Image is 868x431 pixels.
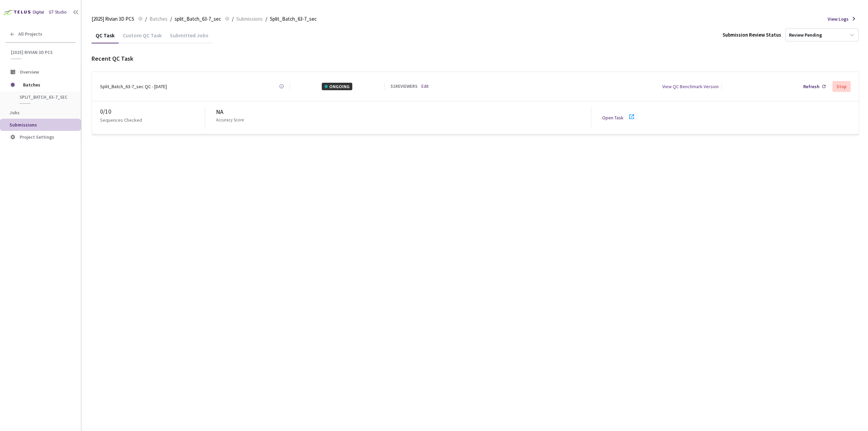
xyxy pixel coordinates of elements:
span: Overview [20,69,39,75]
p: Accuracy Score [216,117,244,123]
span: Submissions [9,122,37,128]
span: Batches [23,78,70,92]
div: GT Studio [49,9,67,16]
div: 0 / 10 [100,107,205,116]
div: Submitted Jobs [166,32,212,43]
a: Open Task [602,115,624,121]
div: 51 REVIEWERS [391,83,417,90]
span: Project Settings [20,134,54,140]
span: View Logs [828,15,849,23]
div: Stop [836,84,847,89]
p: Sequences Checked [100,116,142,124]
li: / [265,15,267,23]
a: Edit [421,83,429,90]
a: Submissions [235,15,264,22]
span: split_Batch_63-7_sec [20,94,70,100]
div: QC Task [92,32,119,43]
a: Batches [148,15,169,22]
div: Custom QC Task [119,32,166,43]
span: Split_Batch_63-7_sec [270,15,317,23]
div: Submission Review Status [723,31,781,39]
span: Submissions [236,15,263,23]
span: split_Batch_63-7_sec [175,15,221,23]
span: Batches [150,15,167,23]
div: View QC Benchmark Version [662,83,719,90]
div: Split_Batch_63-7_sec QC - [DATE] [100,83,167,90]
div: NA [216,107,591,117]
div: ONGOING [322,83,352,90]
li: / [145,15,147,23]
div: Recent QC Task [92,54,859,63]
span: [2025] Rivian 3D PCS [92,15,134,23]
span: Jobs [9,110,20,116]
li: / [232,15,234,23]
div: Refresh [803,83,820,90]
div: Review Pending [789,32,822,38]
span: All Projects [18,31,42,37]
li: / [170,15,172,23]
span: [2025] Rivian 3D PCS [11,50,72,55]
